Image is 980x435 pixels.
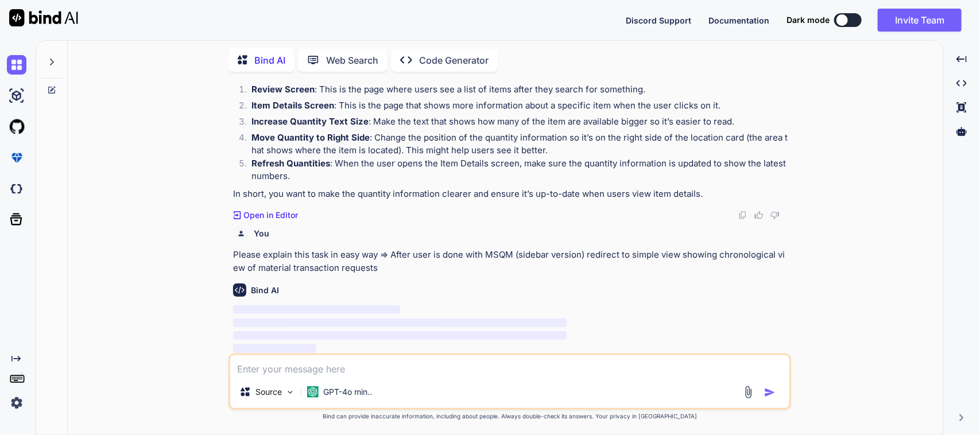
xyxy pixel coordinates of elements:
img: dislike [770,211,780,220]
img: githubLight [7,117,26,137]
img: chat [7,55,26,75]
img: GPT-4o mini [307,386,319,398]
img: copy [738,211,747,220]
img: Bind AI [9,9,78,26]
p: Source [255,386,282,398]
p: Web Search [326,53,378,67]
p: In short, you want to make the quantity information clearer and ensure it’s up-to-date when users... [233,188,789,201]
p: : Change the position of the quantity information so it’s on the right side of the location card ... [251,131,789,157]
strong: Increase Quantity Text Size [251,116,369,127]
p: Code Generator [419,53,489,67]
img: ai-studio [7,86,26,106]
button: Documentation [708,14,769,26]
span: Discord Support [626,15,691,25]
img: premium [7,148,26,168]
span: ‌ [233,305,400,314]
p: : This is the page where users see a list of items after they search for something. [251,83,789,96]
p: : This is the page that shows more information about a specific item when the user clicks on it. [251,99,789,112]
img: settings [7,393,26,413]
p: Please explain this task in easy way => After user is done with MSQM (sidebar version) redirect t... [233,248,789,274]
img: darkCloudIdeIcon [7,179,26,199]
img: icon [764,387,776,398]
p: : Make the text that shows how many of the item are available bigger so it’s easier to read. [251,115,789,129]
h6: You [254,228,269,239]
span: ‌ [233,319,567,327]
h6: Bind AI [251,285,279,296]
p: : When the user opens the Item Details screen, make sure the quantity information is updated to s... [251,157,789,183]
span: ‌ [233,331,567,340]
span: Dark mode [787,14,830,26]
strong: Review Screen [251,84,315,95]
button: Discord Support [626,14,691,26]
img: attachment [742,386,755,399]
strong: Refresh Quantities [251,158,330,169]
p: GPT-4o min.. [323,386,372,398]
span: ‌ [233,344,316,353]
img: Pick Models [285,387,295,397]
strong: Item Details Screen [251,100,334,111]
p: Open in Editor [243,209,298,221]
button: Invite Team [878,9,962,32]
p: Bind can provide inaccurate information, including about people. Always double-check its answers.... [228,412,791,421]
span: Documentation [708,15,769,25]
p: Bind AI [254,53,285,67]
img: like [754,211,764,220]
strong: Move Quantity to Right Side [251,132,370,143]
